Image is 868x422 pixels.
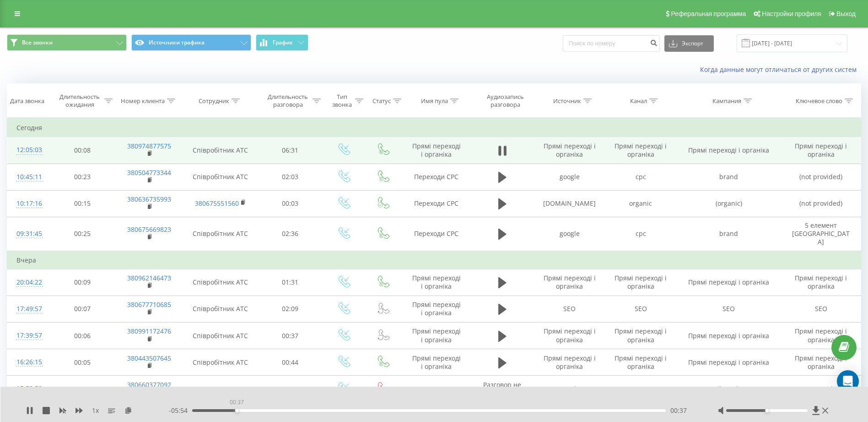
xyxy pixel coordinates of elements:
td: 00:23 [49,164,115,190]
td: SEO [534,296,605,322]
div: Имя пула [421,97,448,105]
td: Співробітник АТС [183,164,257,190]
td: Переходи CPC [402,190,471,217]
a: 380675551560 [195,199,239,208]
div: 10:17:16 [16,195,40,213]
td: Прямі переході і органіка [605,269,676,296]
div: 15:53:50 [16,380,40,398]
td: Прямі переході і органіка [676,137,782,164]
div: Тип звонка [331,93,352,109]
td: 5 елемент [GEOGRAPHIC_DATA] [782,217,861,251]
a: 380974877575 [127,142,171,150]
span: Разговор не состоялся [483,380,521,397]
span: Реферальная программа [671,10,746,17]
td: Прямі переході і органіка [402,349,471,376]
a: 380677710685 [127,300,171,309]
td: Прямі переході і органіка [402,323,471,349]
span: Выход [836,10,856,17]
div: Сотрудник [199,97,229,105]
td: Прямі переході і органіка [534,137,605,164]
td: Прямі переході і органіка [605,323,676,349]
div: 17:39:57 [16,327,40,345]
td: [DOMAIN_NAME] [534,190,605,217]
td: Прямі переході і органіка [782,349,861,376]
td: cpc [605,376,676,402]
td: 01:31 [257,269,323,296]
td: (not provided) [782,164,861,190]
button: Источники трафика [131,34,251,51]
td: google [534,164,605,190]
td: Переходи CPC [402,164,471,190]
div: 20:04:22 [16,274,40,291]
span: 00:37 [670,406,687,415]
td: cpc [605,164,676,190]
span: График [273,39,293,46]
td: 06:31 [257,137,323,164]
div: Номер клиента [121,97,165,105]
span: Настройки профиля [762,10,821,17]
div: 16:26:15 [16,353,40,371]
td: Прямі переході і органіка [782,137,861,164]
a: 380675669823 [127,225,171,234]
a: 380443507645 [127,354,171,362]
td: SEO [676,296,782,322]
td: Вчера [7,251,861,269]
a: 380660377092 [127,380,171,389]
td: google [534,217,605,251]
td: 02:09 [257,296,323,322]
div: Кампания [712,97,741,105]
td: Співробітник АТС [183,269,257,296]
td: (not provided) [782,376,861,402]
td: 00:37 [257,323,323,349]
div: Длительность ожидания [57,93,102,109]
td: Прямі переході і органіка [676,323,782,349]
input: Поиск по номеру [563,35,660,52]
div: Источник [553,97,581,105]
div: 17:49:57 [16,300,40,318]
td: Прямі переході і органіка [605,137,676,164]
td: organic [605,190,676,217]
td: 00:07 [49,296,115,322]
td: Прямі переході і органіка [676,269,782,296]
td: brand [676,217,782,251]
td: Співробітник АТС [183,349,257,376]
div: Аудиозапись разговора [479,93,532,109]
td: Співробітник АТС [183,217,257,251]
a: 380991172476 [127,327,171,335]
td: 00:03 [257,190,323,217]
div: Ключевое слово [796,97,842,105]
div: Accessibility label [765,409,769,412]
span: 1 x [92,406,99,415]
button: Все звонки [7,34,127,51]
div: 09:31:45 [16,225,40,243]
td: brand [676,164,782,190]
a: 380504773344 [127,168,171,177]
td: 00:05 [49,349,115,376]
td: Співробітник АТС [183,296,257,322]
td: Співробітник АТС [183,137,257,164]
td: Прямі переході і органіка [534,323,605,349]
td: Сегодня [7,119,861,137]
td: Прямі переході і органіка [605,349,676,376]
td: Переходи CPC [402,376,471,402]
div: 12:05:03 [16,141,40,159]
div: Канал [630,97,647,105]
td: (not provided) [782,190,861,217]
td: 02:03 [257,164,323,190]
td: 00:09 [49,269,115,296]
td: Прямі переході і органіка [782,269,861,296]
td: cpc [605,217,676,251]
td: brand [676,376,782,402]
div: 10:45:11 [16,168,40,186]
td: Переходи CPC [402,217,471,251]
span: - 05:54 [169,406,192,415]
div: Open Intercom Messenger [837,370,859,392]
a: 380636735993 [127,195,171,203]
td: SEO [605,296,676,322]
td: SEO [782,296,861,322]
td: Прямі переході і органіка [402,137,471,164]
div: Accessibility label [235,409,239,412]
span: Все звонки [22,39,53,46]
td: Прямі переході і органіка [782,323,861,349]
button: Экспорт [664,35,714,52]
